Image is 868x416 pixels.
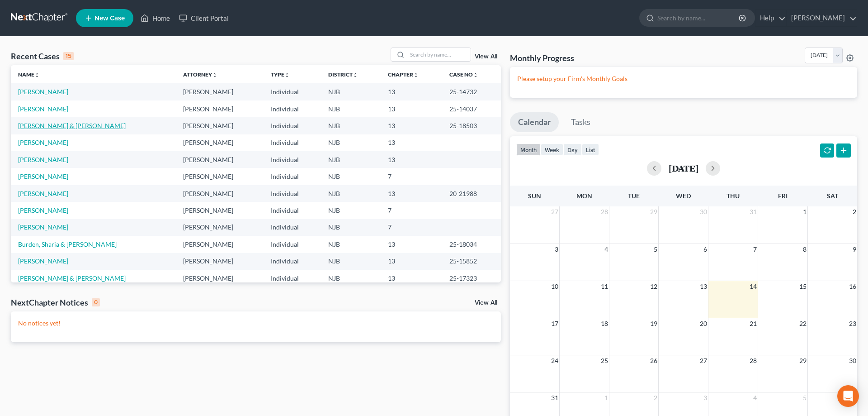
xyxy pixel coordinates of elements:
td: 13 [381,151,442,168]
span: 27 [699,355,708,366]
td: 13 [381,185,442,202]
input: Search by name... [657,10,740,26]
td: 13 [381,100,442,117]
span: 31 [550,392,559,403]
td: 25-15852 [442,253,501,270]
td: 25-18034 [442,236,501,253]
td: Individual [264,83,321,100]
td: NJB [321,253,381,270]
span: Mon [576,192,592,200]
span: Thu [726,192,740,200]
span: Wed [676,192,691,200]
a: Home [136,10,175,26]
a: Case Nounfold_more [449,71,478,78]
td: NJB [321,117,381,134]
span: 11 [600,281,609,292]
td: 13 [381,83,442,100]
td: Individual [264,185,321,202]
td: 25-18503 [442,117,501,134]
a: Chapterunfold_more [388,71,419,78]
span: 28 [749,355,758,366]
span: 18 [600,318,609,329]
td: [PERSON_NAME] [176,219,263,236]
td: Individual [264,117,321,134]
p: No notices yet! [18,319,494,328]
i: unfold_more [353,72,358,78]
td: NJB [321,100,381,117]
a: Client Portal [175,10,233,26]
span: 22 [798,318,807,329]
td: 25-14037 [442,100,501,117]
button: month [516,143,541,156]
td: NJB [321,202,381,219]
span: 4 [752,392,758,403]
a: Tasks [563,112,599,132]
a: [PERSON_NAME] [18,223,68,231]
td: Individual [264,134,321,151]
span: 21 [749,318,758,329]
td: [PERSON_NAME] [176,134,263,151]
span: 16 [848,281,857,292]
a: Nameunfold_more [18,71,40,78]
a: [PERSON_NAME] [18,206,68,214]
td: NJB [321,219,381,236]
td: [PERSON_NAME] [176,253,263,270]
td: 25-14732 [442,83,501,100]
span: Sun [528,192,541,200]
span: 13 [699,281,708,292]
span: 10 [550,281,559,292]
a: [PERSON_NAME] [18,139,68,146]
span: 6 [703,244,708,255]
a: [PERSON_NAME] [18,88,68,96]
span: 4 [604,244,609,255]
span: 24 [550,355,559,366]
span: 2 [653,392,658,403]
td: Individual [264,168,321,185]
span: 5 [653,244,658,255]
td: Individual [264,202,321,219]
a: [PERSON_NAME] [18,257,68,265]
span: 1 [604,392,609,403]
div: Recent Cases [11,51,74,62]
i: unfold_more [473,72,478,78]
td: [PERSON_NAME] [176,100,263,117]
span: 1 [802,206,807,217]
p: Please setup your Firm's Monthly Goals [517,74,850,83]
span: 12 [649,281,658,292]
td: NJB [321,270,381,287]
span: 23 [848,318,857,329]
td: Individual [264,100,321,117]
a: [PERSON_NAME] [787,10,857,26]
td: [PERSON_NAME] [176,270,263,287]
td: 13 [381,117,442,134]
span: 2 [852,206,857,217]
a: Districtunfold_more [328,71,358,78]
td: [PERSON_NAME] [176,83,263,100]
span: Sat [827,192,838,200]
a: [PERSON_NAME] [18,156,68,163]
td: [PERSON_NAME] [176,168,263,185]
a: Typeunfold_more [271,71,290,78]
span: 9 [852,244,857,255]
td: NJB [321,134,381,151]
span: 14 [749,281,758,292]
td: [PERSON_NAME] [176,117,263,134]
td: Individual [264,151,321,168]
td: 7 [381,202,442,219]
a: Calendar [510,112,559,132]
td: NJB [321,151,381,168]
a: [PERSON_NAME] & [PERSON_NAME] [18,122,126,129]
span: 17 [550,318,559,329]
td: [PERSON_NAME] [176,185,263,202]
h3: Monthly Progress [510,53,574,63]
span: 7 [752,244,758,255]
div: Open Intercom Messenger [837,385,859,407]
button: day [563,143,582,156]
td: 20-21988 [442,185,501,202]
span: 29 [649,206,658,217]
a: View All [475,300,497,306]
a: [PERSON_NAME] [18,105,68,113]
span: 26 [649,355,658,366]
td: [PERSON_NAME] [176,151,263,168]
td: 25-17323 [442,270,501,287]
